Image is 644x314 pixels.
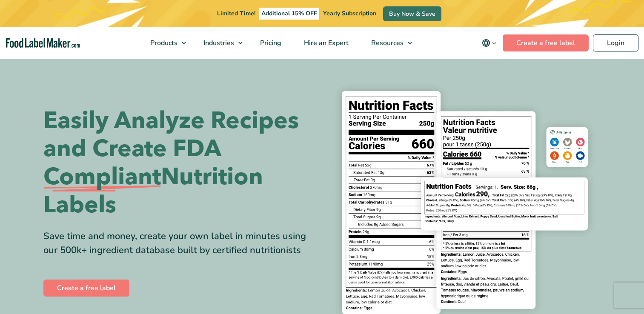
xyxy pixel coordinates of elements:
span: Products [148,38,178,48]
a: Resources [360,27,416,59]
span: Resources [369,38,404,48]
span: Yearly Subscription [323,9,376,17]
a: Industries [192,27,247,59]
span: Limited Time! [217,9,255,17]
span: Pricing [258,38,282,48]
h1: Easily Analyze Recipes and Create FDA Nutrition Labels [43,107,316,219]
a: Create a free label [43,280,129,297]
span: Additional 15% OFF [259,8,319,20]
span: Compliant [43,163,161,191]
a: Hire an Expert [293,27,358,59]
a: Login [593,34,638,51]
span: Hire an Expert [301,38,349,48]
a: Products [139,27,190,59]
a: Create a free label [503,34,589,51]
span: Industries [201,38,235,48]
a: Pricing [249,27,291,59]
a: Buy Now & Save [383,6,441,21]
div: Save time and money, create your own label in minutes using our 500k+ ingredient database built b... [43,229,316,257]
